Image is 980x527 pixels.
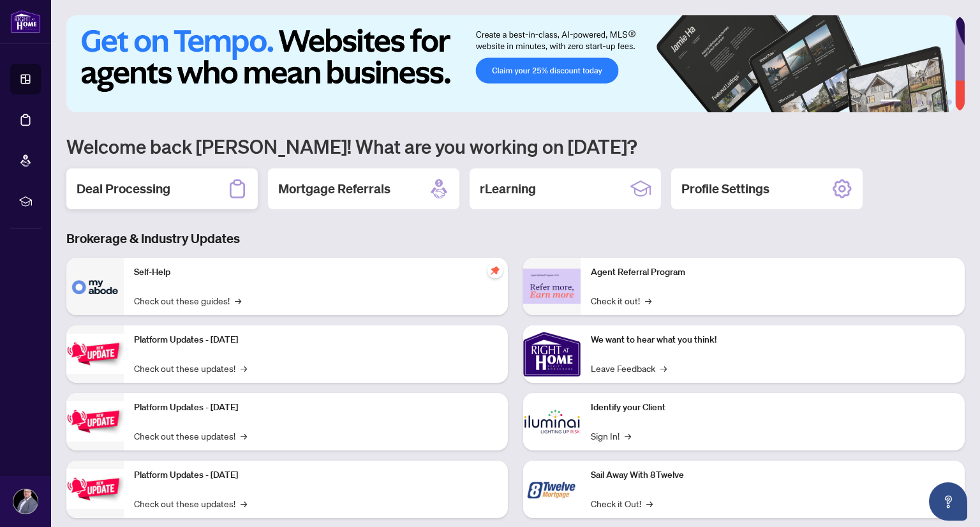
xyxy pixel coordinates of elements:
img: Sail Away With 8Twelve [523,461,581,518]
h2: Profile Settings [681,180,769,198]
h3: Brokerage & Industry Updates [66,230,965,248]
img: Identify your Client [523,393,581,450]
img: Platform Updates - July 8, 2025 [66,401,124,442]
a: Check out these guides!→ [134,293,241,308]
span: → [660,361,667,375]
img: Platform Updates - July 21, 2025 [66,334,124,374]
img: Self-Help [66,258,124,315]
a: Check it out!→ [591,293,651,308]
span: → [241,496,247,510]
img: logo [10,10,41,33]
button: 5 [937,100,942,105]
span: → [235,293,241,308]
span: → [625,429,631,443]
button: Open asap [929,482,967,521]
h2: rLearning [480,180,536,198]
h1: Welcome back [PERSON_NAME]! What are you working on [DATE]? [66,134,965,158]
p: Platform Updates - [DATE] [134,401,498,415]
p: Agent Referral Program [591,265,954,279]
span: → [241,429,247,443]
button: 4 [926,100,932,105]
a: Check out these updates!→ [134,429,247,443]
button: 2 [906,100,911,105]
p: Self-Help [134,265,498,279]
h2: Mortgage Referrals [278,180,390,198]
a: Check out these updates!→ [134,361,247,375]
a: Check it Out!→ [591,496,653,510]
span: → [645,293,651,308]
span: → [241,361,247,375]
p: We want to hear what you think! [591,333,954,347]
span: → [646,496,653,510]
button: 1 [880,100,901,105]
img: Slide 0 [66,15,955,112]
button: 6 [947,100,952,105]
p: Platform Updates - [DATE] [134,333,498,347]
a: Check out these updates!→ [134,496,247,510]
p: Identify your Client [591,401,954,415]
img: Profile Icon [13,489,38,514]
p: Sail Away With 8Twelve [591,468,954,482]
a: Leave Feedback→ [591,361,667,375]
img: Platform Updates - June 23, 2025 [66,469,124,509]
p: Platform Updates - [DATE] [134,468,498,482]
a: Sign In!→ [591,429,631,443]
span: pushpin [487,263,503,278]
img: We want to hear what you think! [523,325,581,383]
button: 3 [916,100,921,105]
h2: Deal Processing [77,180,170,198]
img: Agent Referral Program [523,269,581,304]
